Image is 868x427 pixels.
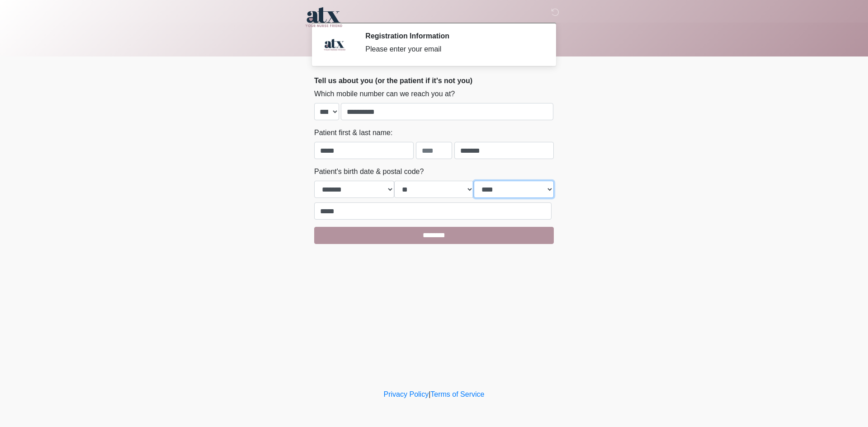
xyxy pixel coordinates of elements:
label: Which mobile number can we reach you at? [314,89,455,99]
img: Your Nurse Friend Logo [305,7,343,28]
div: Please enter your email [365,44,540,55]
label: Patient first & last name: [314,127,392,138]
h2: Tell us about you (or the patient if it's not you) [314,76,554,85]
a: | [429,390,430,398]
h2: Registration Information [365,32,540,40]
a: Terms of Service [430,390,484,398]
label: Patient's birth date & postal code? [314,166,424,177]
a: Privacy Policy [384,390,429,398]
img: Agent Avatar [321,32,348,59]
